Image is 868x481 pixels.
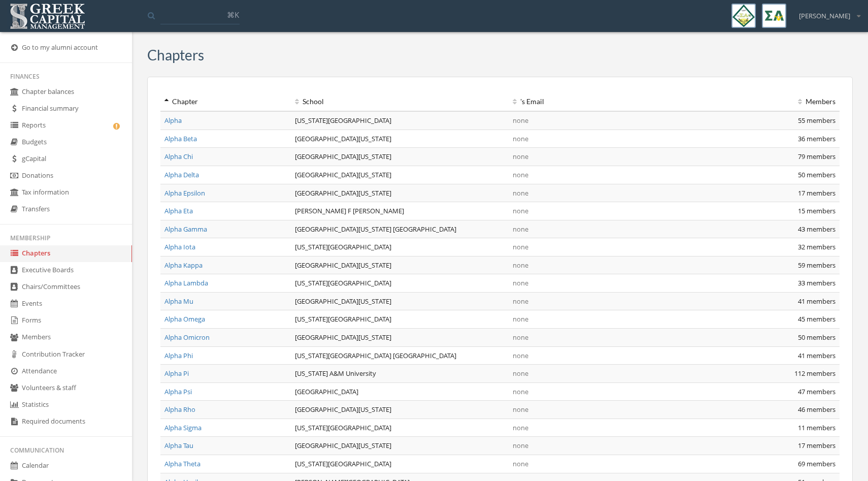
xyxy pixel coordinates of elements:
[291,455,509,473] td: [US_STATE][GEOGRAPHIC_DATA]
[164,152,193,161] a: Alpha Chi
[513,459,528,468] span: none
[513,225,528,234] span: none
[291,437,509,455] td: [GEOGRAPHIC_DATA][US_STATE]
[164,170,199,179] a: Alpha Delta
[164,333,210,342] a: Alpha Omicron
[513,170,528,179] span: none
[799,11,850,21] span: [PERSON_NAME]
[798,441,836,450] span: 17 members
[513,134,528,143] span: none
[513,152,528,161] span: none
[164,116,182,125] a: Alpha
[513,441,528,450] span: none
[798,261,836,270] span: 59 members
[164,206,193,215] a: Alpha Eta
[164,225,207,234] a: Alpha Gamma
[798,134,836,143] span: 36 members
[798,225,836,234] span: 43 members
[713,97,836,107] div: Members
[291,111,509,130] td: [US_STATE][GEOGRAPHIC_DATA]
[513,188,528,198] span: none
[291,382,509,401] td: [GEOGRAPHIC_DATA]
[291,202,509,220] td: [PERSON_NAME] F [PERSON_NAME]
[513,333,528,342] span: none
[291,148,509,166] td: [GEOGRAPHIC_DATA][US_STATE]
[798,188,836,198] span: 17 members
[798,278,836,287] span: 33 members
[794,369,836,378] span: 112 members
[164,351,193,360] a: Alpha Phi
[798,116,836,125] span: 55 members
[164,423,202,432] a: Alpha Sigma
[164,369,189,378] a: Alpha Pi
[291,419,509,437] td: [US_STATE][GEOGRAPHIC_DATA]
[291,292,509,310] td: [GEOGRAPHIC_DATA][US_STATE]
[295,97,505,107] div: School
[291,130,509,148] td: [GEOGRAPHIC_DATA][US_STATE]
[147,47,204,63] h3: Chapters
[291,329,509,347] td: [GEOGRAPHIC_DATA][US_STATE]
[513,242,528,251] span: none
[164,261,203,270] a: Alpha Kappa
[291,184,509,202] td: [GEOGRAPHIC_DATA][US_STATE]
[291,401,509,419] td: [GEOGRAPHIC_DATA][US_STATE]
[513,297,528,306] span: none
[513,206,528,215] span: none
[164,459,201,468] a: Alpha Theta
[798,297,836,306] span: 41 members
[798,405,836,414] span: 46 members
[513,116,528,125] span: none
[164,297,193,306] a: Alpha Mu
[164,278,208,287] a: Alpha Lambda
[798,206,836,215] span: 15 members
[513,278,528,287] span: none
[291,365,509,383] td: [US_STATE] A&M University
[513,423,528,432] span: none
[798,152,836,161] span: 79 members
[164,387,192,396] a: Alpha Psi
[513,261,528,270] span: none
[798,314,836,324] span: 45 members
[164,441,193,450] a: Alpha Tau
[291,310,509,329] td: [US_STATE][GEOGRAPHIC_DATA]
[164,97,287,107] div: Chapter
[798,459,836,468] span: 69 members
[291,238,509,256] td: [US_STATE][GEOGRAPHIC_DATA]
[798,170,836,179] span: 50 members
[798,242,836,251] span: 32 members
[513,387,528,396] span: none
[164,314,205,324] a: Alpha Omega
[513,314,528,324] span: none
[291,274,509,293] td: [US_STATE][GEOGRAPHIC_DATA]
[291,220,509,238] td: [GEOGRAPHIC_DATA][US_STATE] [GEOGRAPHIC_DATA]
[513,351,528,360] span: none
[164,134,197,143] a: Alpha Beta
[798,387,836,396] span: 47 members
[513,97,705,107] div: 's Email
[798,333,836,342] span: 50 members
[291,346,509,365] td: [US_STATE][GEOGRAPHIC_DATA] [GEOGRAPHIC_DATA]
[513,405,528,414] span: none
[227,10,239,20] span: ⌘K
[164,188,205,198] a: Alpha Epsilon
[164,405,195,414] a: Alpha Rho
[798,423,836,432] span: 11 members
[792,4,860,21] div: [PERSON_NAME]
[513,369,528,378] span: none
[798,351,836,360] span: 41 members
[164,242,195,251] a: Alpha Iota
[291,256,509,274] td: [GEOGRAPHIC_DATA][US_STATE]
[291,166,509,184] td: [GEOGRAPHIC_DATA][US_STATE]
